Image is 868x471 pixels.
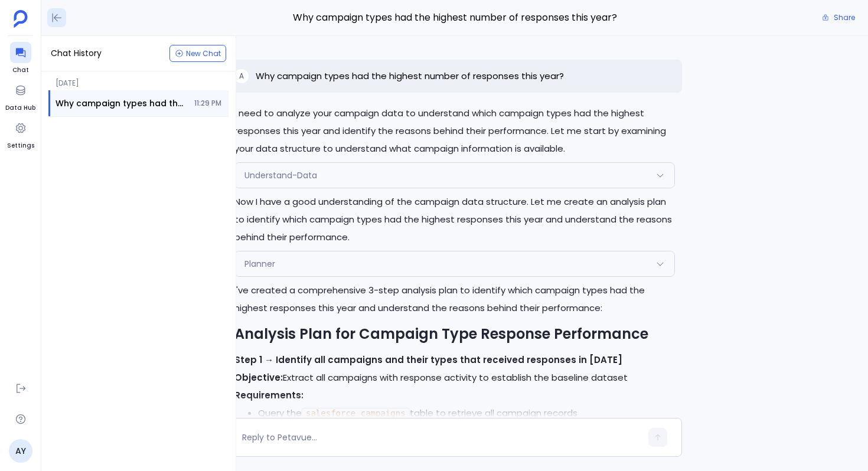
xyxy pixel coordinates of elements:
span: [DATE] [48,71,229,88]
strong: Step 1 → Identify all campaigns and their types that received responses in [DATE] [234,354,622,366]
p: Extract all campaigns with response activity to establish the baseline dataset [234,369,675,387]
img: petavue logo [14,10,28,28]
a: Chat [10,42,31,75]
span: Chat History [51,47,102,60]
strong: Objective: [234,371,283,384]
span: Share [834,13,855,22]
a: AY [9,439,32,463]
strong: Requirements: [234,389,304,401]
span: 11:29 PM [194,99,221,108]
span: Chat [10,66,31,75]
span: Why campaign types had the highest number of responses this year? [56,97,187,109]
span: Data Hub [5,103,35,113]
button: Share [815,9,862,26]
a: Data Hub [5,80,35,113]
span: Planner [244,258,275,270]
p: I've created a comprehensive 3-step analysis plan to identify which campaign types had the highes... [234,282,675,317]
span: New Chat [186,50,221,57]
p: Now I have a good understanding of the campaign data structure. Let me create an analysis plan to... [234,193,675,246]
span: A [239,71,244,81]
p: I need to analyze your campaign data to understand which campaign types had the highest responses... [234,104,675,158]
span: Why campaign types had the highest number of responses this year? [227,10,682,25]
span: Understand-Data [244,169,317,181]
a: Settings [7,117,34,151]
span: Settings [7,141,34,151]
h2: Analysis Plan for Campaign Type Response Performance [234,324,675,344]
p: Why campaign types had the highest number of responses this year? [256,69,564,83]
button: New Chat [169,45,226,62]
